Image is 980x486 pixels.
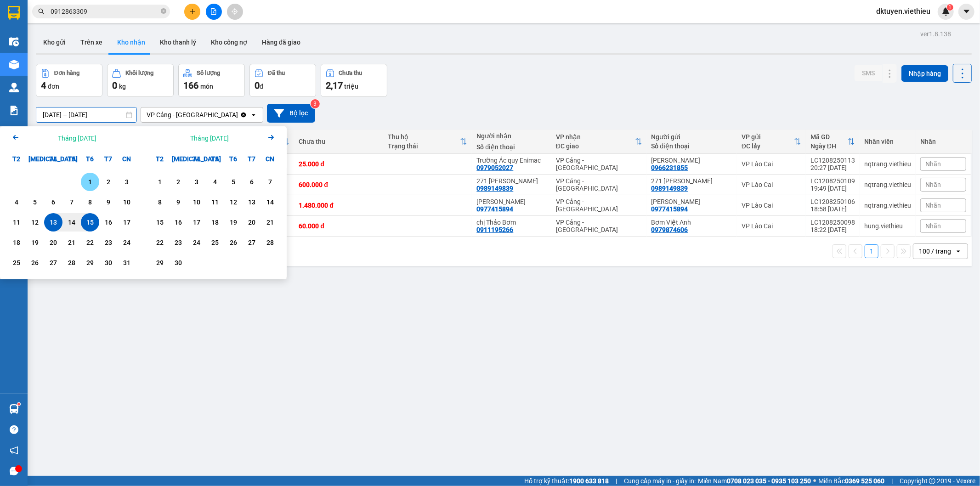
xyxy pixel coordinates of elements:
div: ver 1.8.138 [920,29,951,39]
div: Choose Thứ Ba, tháng 09 30 2025. It's available. [169,254,187,272]
strong: 02143888555, 0243777888 [53,58,93,72]
div: 26 [28,257,41,268]
div: Chưa thu [299,138,379,145]
div: Choose Chủ Nhật, tháng 08 24 2025. It's available. [118,233,136,252]
div: Choose Thứ Sáu, tháng 08 29 2025. It's available. [81,254,99,272]
button: Đã thu0đ [249,64,316,97]
div: ĐC giao [556,142,635,150]
div: Choose Thứ Sáu, tháng 08 8 2025. It's available. [81,193,99,211]
div: Choose Chủ Nhật, tháng 08 10 2025. It's available. [118,193,136,211]
div: Choose Chủ Nhật, tháng 09 28 2025. It's available. [261,233,279,252]
div: VP gửi [742,133,794,141]
div: 13 [245,197,258,208]
div: Kiều Du [476,198,546,205]
svg: Arrow Left [10,132,21,143]
div: Nhãn [920,138,966,145]
div: Choose Thứ Hai, tháng 09 22 2025. It's available. [151,233,169,252]
div: Choose Chủ Nhật, tháng 09 21 2025. It's available. [261,213,279,232]
div: 15 [84,217,96,228]
div: 4 [209,176,221,187]
img: logo-vxr [8,6,20,20]
span: Nhãn [925,181,941,188]
button: Previous month. [10,132,21,144]
div: Choose Thứ Tư, tháng 09 24 2025. It's available. [187,233,206,252]
img: warehouse-icon [9,83,19,92]
span: đơn [48,83,59,90]
div: Choose Thứ Sáu, tháng 08 1 2025. It's available. [81,173,99,191]
div: 23 [172,237,185,248]
img: solution-icon [9,106,19,115]
div: VP Lào Cai [742,160,801,168]
div: Choose Thứ Tư, tháng 08 20 2025. It's available. [44,233,62,252]
div: 271 Hồng Hà [651,177,732,185]
div: hung.viethieu [864,222,911,230]
div: VP Lào Cai [742,181,801,188]
span: triệu [344,83,358,90]
span: Nhãn [925,222,941,230]
svg: Arrow Right [266,132,277,143]
div: 9 [102,197,115,208]
span: đ [260,83,263,90]
button: Trên xe [73,31,110,53]
strong: VIỆT HIẾU LOGISTIC [46,7,91,27]
span: Cung cấp máy in - giấy in: [624,476,696,486]
div: VP Cảng - [GEOGRAPHIC_DATA] [556,157,642,171]
div: Choose Thứ Năm, tháng 09 4 2025. It's available. [206,173,224,191]
div: Ngày ĐH [810,142,848,150]
div: 14 [65,217,78,228]
div: 5 [227,176,240,187]
div: Choose Chủ Nhật, tháng 09 14 2025. It's available. [261,193,279,211]
div: CN [261,150,279,168]
div: 28 [65,257,78,268]
div: Choose Thứ Bảy, tháng 08 2 2025. It's available. [99,173,118,191]
svg: open [250,111,257,119]
div: LC1208250106 [810,198,855,205]
div: Choose Thứ Năm, tháng 09 11 2025. It's available. [206,193,224,211]
div: 16 [172,217,185,228]
div: T5 [62,150,81,168]
div: Số lượng [197,70,220,76]
div: nqtrang.viethieu [864,202,911,209]
div: Choose Chủ Nhật, tháng 08 3 2025. It's available. [118,173,136,191]
div: 1 [84,176,96,187]
div: Khối lượng [125,70,153,76]
div: Choose Thứ Bảy, tháng 08 9 2025. It's available. [99,193,118,211]
div: Choose Thứ Ba, tháng 09 23 2025. It's available. [169,233,187,252]
button: Nhập hàng [901,65,948,82]
input: Tìm tên, số ĐT hoặc mã đơn [51,6,159,17]
div: 15 [153,217,166,228]
div: Choose Thứ Năm, tháng 08 14 2025. It's available. [62,213,81,232]
span: 166 [183,80,198,91]
div: Choose Thứ Bảy, tháng 09 13 2025. It's available. [243,193,261,211]
img: icon-new-feature [942,7,950,16]
div: Nhân viên [864,138,911,145]
div: 20 [245,217,258,228]
div: Người gửi [651,133,732,141]
span: Nhãn [925,160,941,168]
div: Choose Thứ Sáu, tháng 09 5 2025. It's available. [224,173,243,191]
span: copyright [929,478,935,484]
span: caret-down [963,7,971,16]
div: LC1208250109 [810,177,855,185]
div: 13 [47,217,60,228]
strong: 1900 633 818 [569,477,609,485]
div: Choose Thứ Bảy, tháng 09 20 2025. It's available. [243,213,261,232]
span: Miền Nam [698,476,811,486]
div: Choose Thứ Sáu, tháng 09 26 2025. It's available. [224,233,243,252]
div: Choose Thứ Sáu, tháng 08 22 2025. It's available. [81,233,99,252]
div: Choose Thứ Ba, tháng 09 9 2025. It's available. [169,193,187,211]
span: Nhãn [925,202,941,209]
button: Next month. [266,132,277,144]
div: 28 [264,237,277,248]
div: Choose Chủ Nhật, tháng 08 31 2025. It's available. [118,254,136,272]
span: plus [189,8,196,15]
div: Selected end date. Thứ Sáu, tháng 08 15 2025. It's available. [81,213,99,232]
div: Choose Thứ Bảy, tháng 08 16 2025. It's available. [99,213,118,232]
div: T4 [187,150,206,168]
div: 0966231855 [651,164,688,171]
div: Choose Thứ Tư, tháng 08 6 2025. It's available. [44,193,62,211]
div: Selected start date. Thứ Tư, tháng 08 13 2025. It's available. [44,213,62,232]
div: 25 [10,257,23,268]
div: 9 [172,197,185,208]
div: 1 [153,176,166,187]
